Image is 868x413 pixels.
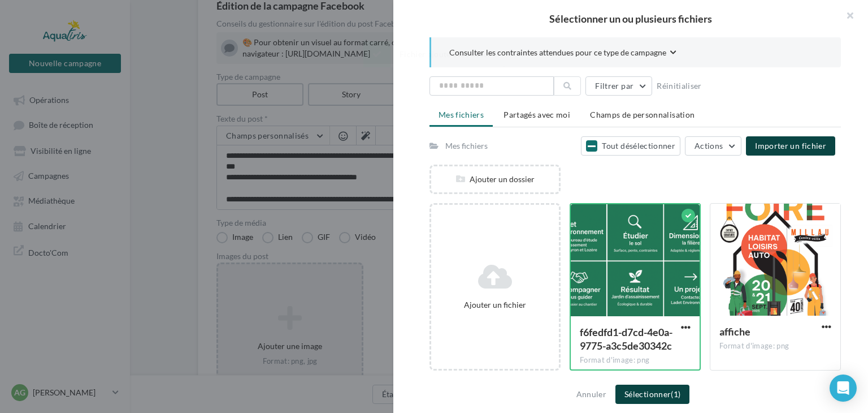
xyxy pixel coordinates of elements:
[580,355,691,365] div: Format d'image: png
[580,326,672,352] span: f6fedfd1-d7cd-4e0a-9775-a3c5de30342c
[671,389,680,399] span: (1)
[590,110,695,119] span: Champs de personnalisation
[449,47,666,58] span: Consulter les contraintes attendues pour ce type de campagne
[436,299,554,311] div: Ajouter un fichier
[719,325,750,338] span: affiche
[755,141,826,150] span: Importer un fichier
[445,140,488,152] div: Mes fichiers
[685,136,741,156] button: Actions
[363,41,505,67] div: Fichier ajouté avec succès
[585,76,652,96] button: Filtrer par
[719,341,831,351] div: Format d'image: png
[439,110,484,119] span: Mes fichiers
[431,174,559,185] div: Ajouter un dossier
[572,388,611,401] button: Annuler
[746,136,835,156] button: Importer un fichier
[830,375,857,402] div: Open Intercom Messenger
[695,141,723,150] span: Actions
[652,79,706,93] button: Réinitialiser
[615,385,689,404] button: Sélectionner(1)
[504,110,570,119] span: Partagés avec moi
[411,14,850,24] h2: Sélectionner un ou plusieurs fichiers
[581,136,680,156] button: Tout désélectionner
[449,46,676,61] button: Consulter les contraintes attendues pour ce type de campagne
